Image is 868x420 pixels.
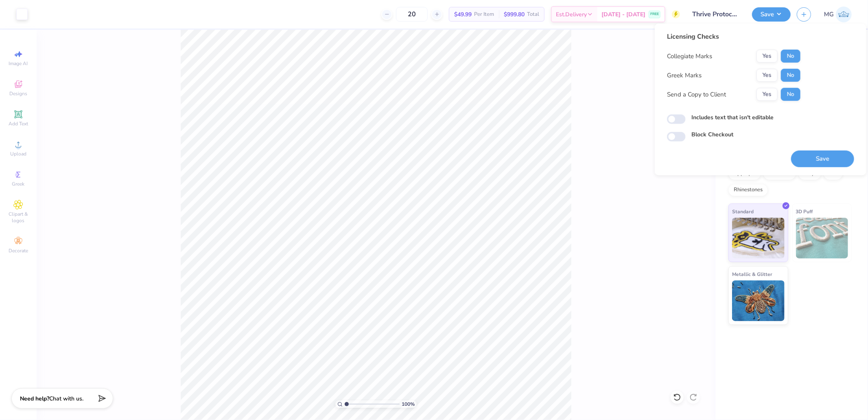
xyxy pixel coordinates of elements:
span: Est. Delivery [556,10,587,19]
button: No [781,50,800,63]
span: Upload [10,151,26,157]
label: Block Checkout [691,130,733,139]
span: Standard [732,207,754,216]
span: Per Item [474,10,494,19]
img: Michael Galon [836,7,852,22]
span: Chat with us. [49,395,83,402]
div: Send a Copy to Client [667,90,726,99]
input: Untitled Design [686,6,746,22]
img: Standard [732,218,785,258]
span: Greek [12,181,25,187]
input: – – [396,7,428,22]
img: Metallic & Glitter [732,280,785,321]
span: 3D Puff [796,207,813,216]
span: Designs [9,90,27,97]
div: Greek Marks [667,71,702,80]
span: Add Text [9,120,28,127]
span: Metallic & Glitter [732,270,772,278]
button: Save [752,7,791,22]
div: Licensing Checks [667,32,800,42]
span: 100 % [402,400,415,408]
span: Image AI [9,60,28,67]
div: Collegiate Marks [667,52,712,61]
img: 3D Puff [796,218,848,258]
span: MG [824,10,834,19]
button: Yes [756,69,778,82]
span: Total [527,10,539,19]
button: Yes [756,50,778,63]
div: Rhinestones [728,184,768,196]
label: Includes text that isn't editable [691,113,774,122]
span: FREE [650,11,659,17]
span: Clipart & logos [4,211,33,224]
span: $49.99 [454,10,472,19]
span: Decorate [9,247,28,254]
button: No [781,88,800,101]
span: $999.80 [504,10,525,19]
a: MG [824,7,852,22]
span: [DATE] - [DATE] [601,10,645,19]
button: Save [791,151,854,167]
strong: Need help? [20,395,49,402]
button: No [781,69,800,82]
button: Yes [756,88,778,101]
